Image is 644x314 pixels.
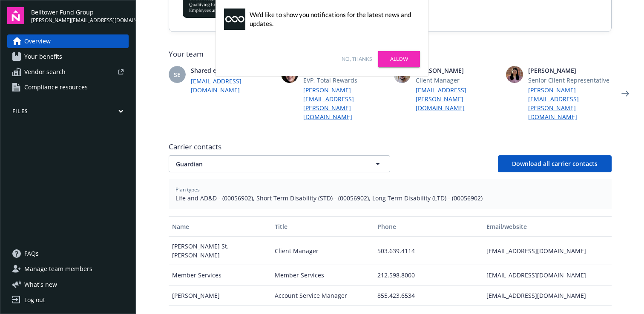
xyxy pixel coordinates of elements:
[169,285,271,306] div: [PERSON_NAME]
[271,285,374,306] div: Account Service Manager
[191,77,274,94] a: [EMAIL_ADDRESS][DOMAIN_NAME]
[378,51,420,67] a: Allow
[342,55,372,63] a: No, thanks
[618,87,632,100] a: Next
[303,76,387,85] span: EVP, Total Rewards
[7,50,129,63] a: Your benefits
[483,265,611,285] div: [EMAIL_ADDRESS][DOMAIN_NAME]
[7,7,24,24] img: navigator-logo.svg
[498,155,612,172] button: Download all carrier contacts
[174,70,181,79] span: SE
[7,108,129,118] button: Files
[528,76,612,85] span: Senior Client Representative
[506,66,523,83] img: photo
[31,7,129,24] button: Belltower Fund Group[PERSON_NAME][EMAIL_ADDRESS][DOMAIN_NAME]
[24,65,66,79] span: Vendor search
[303,86,387,121] a: [PERSON_NAME][EMAIL_ADDRESS][PERSON_NAME][DOMAIN_NAME]
[24,293,45,307] div: Log out
[486,222,608,231] div: Email/website
[7,80,129,94] a: Compliance resources
[377,222,480,231] div: Phone
[175,194,605,203] span: Life and AD&D - (00056902), Short Term Disability (STD) - (00056902), Long Term Disability (LTD) ...
[24,280,57,289] span: What ' s new
[24,50,62,63] span: Your benefits
[374,216,483,237] button: Phone
[169,265,271,285] div: Member Services
[374,285,483,306] div: 855.423.6534
[7,280,71,289] button: What's new
[24,34,51,48] span: Overview
[250,10,416,28] div: We'd like to show you notifications for the latest news and updates.
[175,186,605,194] span: Plan types
[528,86,612,121] a: [PERSON_NAME][EMAIL_ADDRESS][PERSON_NAME][DOMAIN_NAME]
[169,216,271,237] button: Name
[169,155,390,172] button: Guardian
[176,160,353,168] span: Guardian
[169,142,612,152] span: Carrier contacts
[7,34,129,48] a: Overview
[275,222,371,231] div: Title
[169,49,612,59] span: Your team
[7,262,129,276] a: Manage team members
[24,247,39,260] span: FAQs
[169,237,271,265] div: [PERSON_NAME] St. [PERSON_NAME]
[271,237,374,265] div: Client Manager
[24,80,88,94] span: Compliance resources
[7,247,129,260] a: FAQs
[31,17,129,24] span: [PERSON_NAME][EMAIL_ADDRESS][DOMAIN_NAME]
[416,76,499,85] span: Client Manager
[374,265,483,285] div: 212.598.8000
[24,262,92,276] span: Manage team members
[172,222,268,231] div: Name
[7,65,129,79] a: Vendor search
[271,216,374,237] button: Title
[483,285,611,306] div: [EMAIL_ADDRESS][DOMAIN_NAME]
[271,265,374,285] div: Member Services
[528,66,612,75] span: [PERSON_NAME]
[512,160,598,168] span: Download all carrier contacts
[191,66,274,75] span: Shared email
[416,66,499,75] span: [PERSON_NAME]
[483,237,611,265] div: [EMAIL_ADDRESS][DOMAIN_NAME]
[416,86,499,112] a: [EMAIL_ADDRESS][PERSON_NAME][DOMAIN_NAME]
[31,8,129,17] span: Belltower Fund Group
[483,216,611,237] button: Email/website
[374,237,483,265] div: 503.639.4114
